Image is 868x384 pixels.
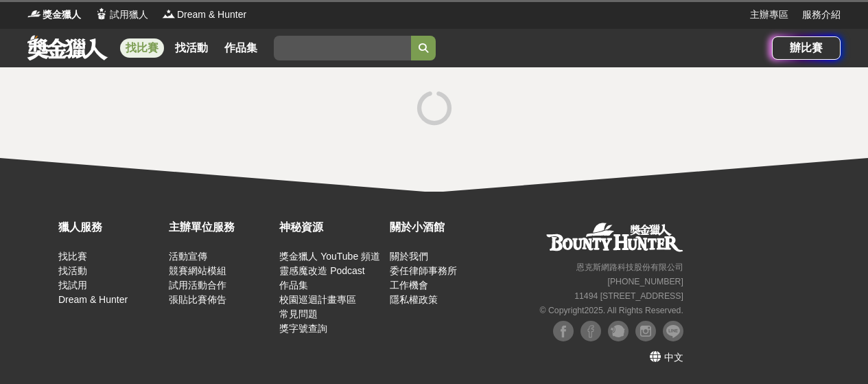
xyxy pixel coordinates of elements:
a: Logo獎金獵人 [27,8,81,22]
a: 找活動 [169,38,213,58]
a: 服務介紹 [802,8,841,22]
a: 獎字號查詢 [279,323,327,334]
div: 主辦單位服務 [169,219,272,236]
a: 找試用 [58,280,87,291]
a: 委任律師事務所 [390,265,457,276]
a: Logo試用獵人 [95,8,148,22]
span: 中文 [664,352,683,363]
img: LINE [663,321,683,341]
span: 試用獵人 [110,8,148,22]
a: 隱私權政策 [390,294,438,305]
a: 常見問題 [279,308,318,319]
div: 關於小酒館 [390,219,493,236]
a: 工作機會 [390,280,428,291]
img: Plurk [608,321,629,341]
small: 恩克斯網路科技股份有限公司 [576,262,683,272]
a: 活動宣傳 [169,251,207,262]
a: 靈感魔改造 Podcast [279,265,364,276]
small: [PHONE_NUMBER] [608,277,683,286]
small: © Copyright 2025 . All Rights Reserved. [540,306,683,315]
div: 神秘資源 [279,219,383,236]
a: 找比賽 [58,251,87,262]
img: Instagram [635,321,656,341]
a: 試用活動合作 [169,280,226,291]
a: Dream & Hunter [58,294,128,305]
a: 競賽網站模組 [169,265,226,276]
a: 作品集 [279,280,308,291]
a: 張貼比賽佈告 [169,294,226,305]
a: 校園巡迴計畫專區 [279,294,356,305]
img: Facebook [580,321,601,341]
a: LogoDream & Hunter [162,8,246,22]
img: Logo [95,7,108,21]
a: 主辦專區 [750,8,788,22]
a: 辦比賽 [772,36,841,60]
a: 作品集 [219,38,263,58]
a: 獎金獵人 YouTube 頻道 [279,251,380,262]
img: Logo [162,7,176,21]
a: 關於我們 [390,251,428,262]
small: 11494 [STREET_ADDRESS] [574,291,683,301]
a: 找比賽 [120,38,164,58]
span: 獎金獵人 [43,8,81,22]
img: Facebook [553,321,574,341]
span: Dream & Hunter [177,8,246,22]
img: Logo [27,7,41,21]
div: 獵人服務 [58,219,162,236]
a: 找活動 [58,265,87,276]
